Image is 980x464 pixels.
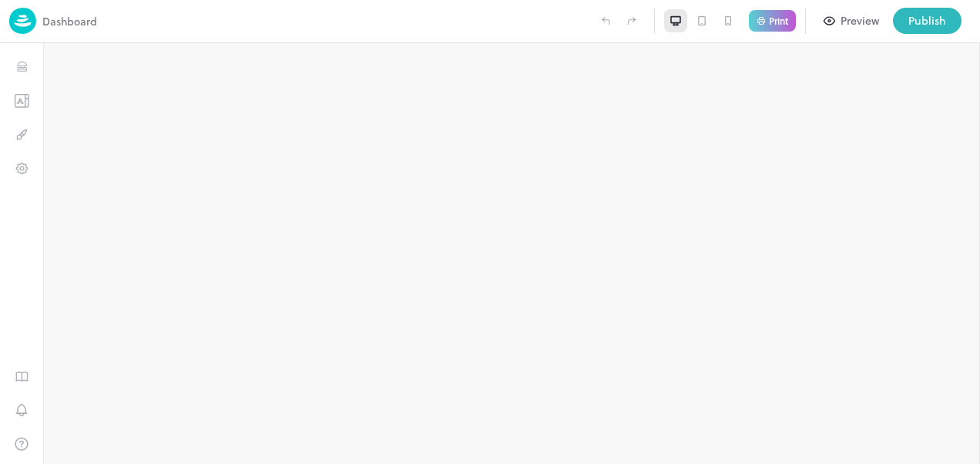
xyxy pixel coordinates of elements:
[619,8,645,34] label: Redo (Ctrl + Y)
[893,8,962,34] button: Publish
[42,13,97,29] p: Dashboard
[841,12,879,29] div: Preview
[9,8,36,34] img: logo-86c26b7e.jpg
[592,8,619,34] label: Undo (Ctrl + Z)
[769,16,788,25] p: Print
[815,8,888,34] button: Preview
[908,12,946,29] div: Publish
